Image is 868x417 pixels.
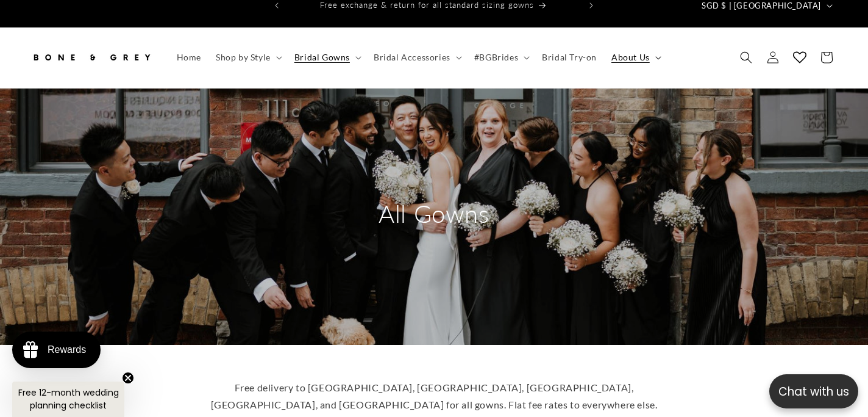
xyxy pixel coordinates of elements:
[30,44,152,71] img: Bone and Grey Bridal
[611,52,650,63] span: About Us
[318,198,550,230] h2: All Gowns
[769,374,858,408] button: Open chatbox
[535,45,604,70] a: Bridal Try-on
[474,52,518,63] span: #BGBrides
[287,45,366,70] summary: Bridal Gowns
[196,379,672,415] p: Free delivery to [GEOGRAPHIC_DATA], [GEOGRAPHIC_DATA], [GEOGRAPHIC_DATA], [GEOGRAPHIC_DATA], and ...
[208,45,287,70] summary: Shop by Style
[48,344,86,355] div: Rewards
[294,52,350,63] span: Bridal Gowns
[122,372,134,384] button: Close teaser
[169,45,208,70] a: Home
[12,382,124,417] div: Free 12-month wedding planning checklistClose teaser
[366,45,467,70] summary: Bridal Accessories
[26,40,157,76] a: Bone and Grey Bridal
[769,383,858,401] p: Chat with us
[733,44,759,71] summary: Search
[467,45,535,70] summary: #BGBrides
[18,386,119,412] span: Free 12-month wedding planning checklist
[604,45,666,70] summary: About Us
[542,52,597,63] span: Bridal Try-on
[374,52,450,63] span: Bridal Accessories
[177,52,201,63] span: Home
[216,52,271,63] span: Shop by Style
